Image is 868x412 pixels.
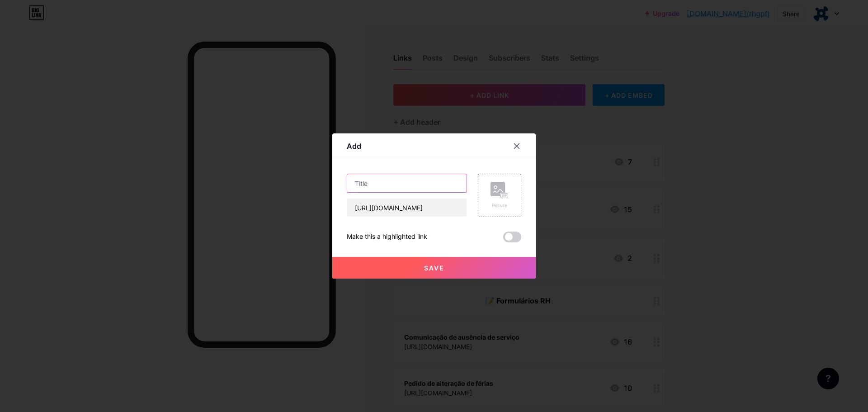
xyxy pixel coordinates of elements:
div: Picture [491,202,509,209]
button: Save [332,257,536,279]
input: URL [347,199,467,217]
div: Add [347,141,361,152]
div: Make this a highlighted link [347,232,427,242]
span: Save [424,264,444,272]
input: Title [347,174,467,192]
